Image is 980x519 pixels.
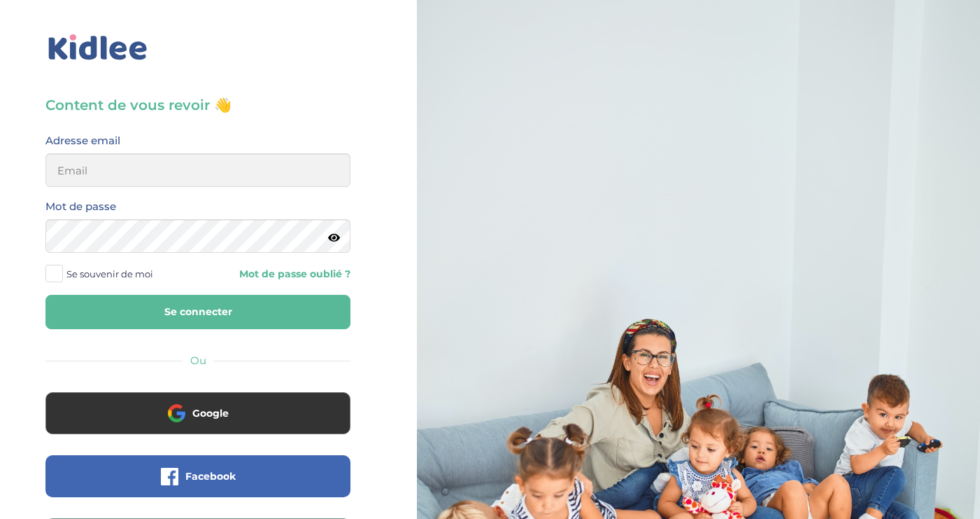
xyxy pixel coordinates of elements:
h3: Content de vous revoir 👋 [45,95,350,115]
img: logo_kidlee_bleu [45,32,150,64]
img: facebook.png [161,468,178,485]
span: Se souvenir de moi [66,265,153,283]
span: Facebook [185,469,236,483]
button: Facebook [45,455,350,497]
button: Google [45,392,350,434]
a: Mot de passe oublié ? [208,268,350,281]
span: Ou [190,354,206,367]
a: Google [45,416,350,429]
label: Adresse email [45,132,120,150]
a: Facebook [45,479,350,492]
button: Se connecter [45,295,350,329]
label: Mot de passe [45,198,116,216]
img: google.png [168,404,185,422]
input: Email [45,153,350,187]
span: Google [192,406,229,420]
